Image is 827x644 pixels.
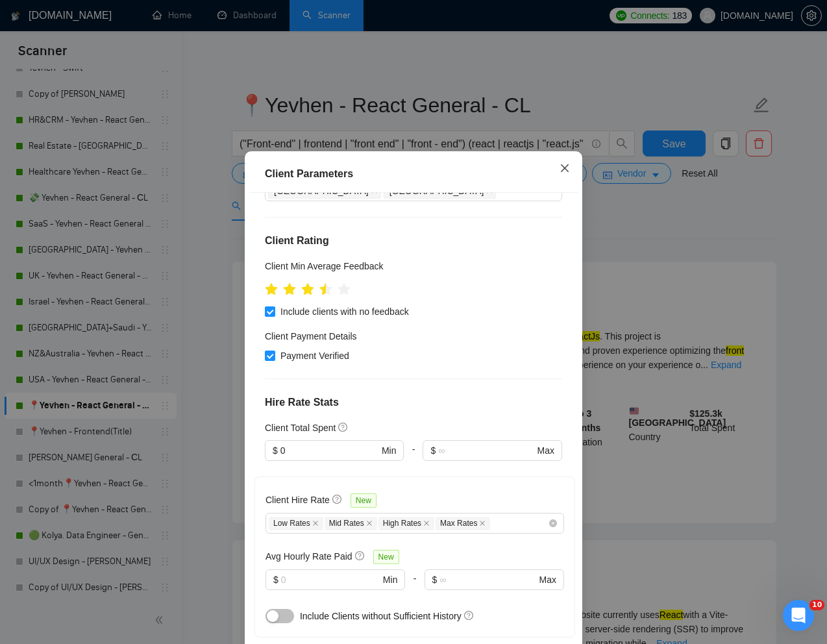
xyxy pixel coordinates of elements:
[537,443,554,458] span: Max
[430,443,436,458] span: $
[382,443,397,458] span: Min
[332,494,343,504] span: question-circle
[273,573,278,587] span: $
[439,573,536,587] input: ∞
[265,329,357,343] h4: Client Payment Details
[265,549,352,563] h5: Avg Hourly Rate Paid
[319,283,332,296] span: star
[265,283,278,296] span: star
[265,233,562,249] h4: Client Rating
[273,443,278,458] span: $
[300,611,462,621] span: Include Clients without Sufficient History
[549,519,557,527] span: close-circle
[269,517,323,530] span: Low Rates
[783,600,814,631] iframe: Intercom live chat
[265,259,384,273] h5: Client Min Average Feedback
[283,283,296,296] span: star
[265,493,330,507] h5: Client Hire Rate
[265,421,336,435] h5: Client Total Spent
[312,520,319,526] span: close
[275,349,354,363] span: Payment Verified
[265,395,562,410] h4: Hire Rate Stats
[464,610,475,621] span: question-circle
[378,517,434,530] span: High Rates
[338,422,349,432] span: question-circle
[539,573,556,587] span: Max
[281,573,380,587] input: 0
[432,573,438,587] span: $
[366,520,373,526] span: close
[351,493,376,508] span: New
[560,163,570,173] span: close
[809,600,824,610] span: 10
[338,283,351,296] span: star
[383,573,398,587] span: Min
[265,166,562,182] div: Client Parameters
[355,551,365,561] span: question-circle
[547,151,582,186] button: Close
[301,283,314,296] span: star
[280,443,379,458] input: 0
[325,517,377,530] span: Mid Rates
[438,443,534,458] input: ∞
[373,550,399,564] span: New
[404,440,423,477] div: -
[405,569,424,606] div: -
[479,520,486,526] span: close
[275,304,414,319] span: Include clients with no feedback
[436,517,490,530] span: Max Rates
[423,520,430,526] span: close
